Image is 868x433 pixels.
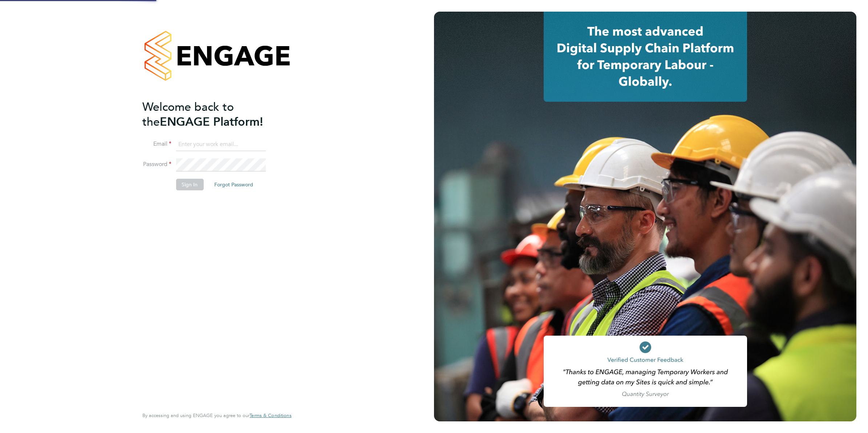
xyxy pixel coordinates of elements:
button: Forgot Password [208,179,259,190]
input: Enter your work email... [176,138,265,151]
span: By accessing and using ENGAGE you agree to our [142,412,291,418]
h2: ENGAGE Platform! [142,100,284,129]
span: Welcome back to the [142,100,234,129]
label: Email [142,140,171,148]
button: Sign In [176,179,203,190]
label: Password [142,161,171,168]
a: Terms & Conditions [250,413,291,418]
